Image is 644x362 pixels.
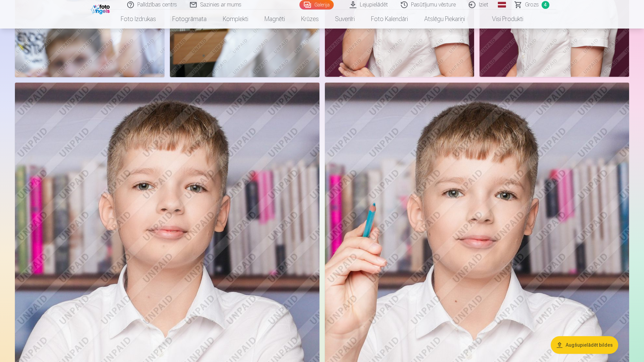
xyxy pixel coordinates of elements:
[416,10,473,29] a: Atslēgu piekariņi
[542,1,549,9] span: 4
[293,10,327,29] a: Krūzes
[256,10,293,29] a: Magnēti
[327,10,363,29] a: Suvenīri
[363,10,416,29] a: Foto kalendāri
[91,3,112,14] img: /fa1
[551,336,618,354] button: Augšupielādēt bildes
[164,10,215,29] a: Fotogrāmata
[215,10,256,29] a: Komplekti
[525,1,539,9] span: Grozs
[473,10,531,29] a: Visi produkti
[113,10,164,29] a: Foto izdrukas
